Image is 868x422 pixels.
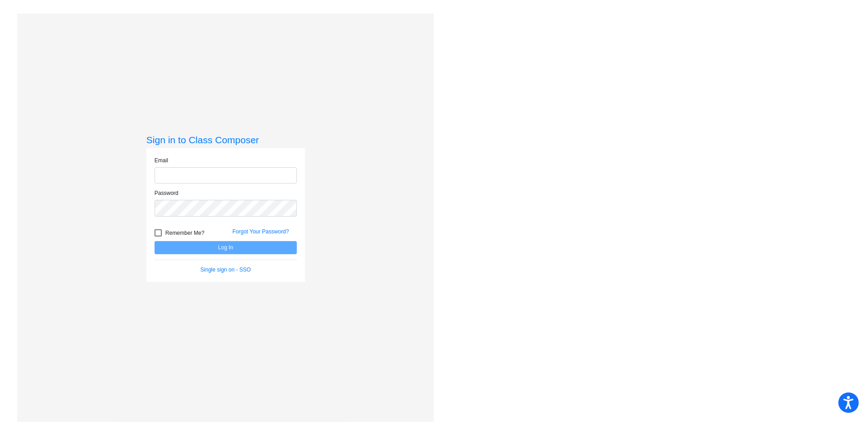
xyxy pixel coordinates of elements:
[155,156,168,165] label: Email
[155,241,297,254] button: Log In
[146,134,305,146] h3: Sign in to Class Composer
[155,189,179,197] label: Password
[233,228,289,235] a: Forgot Your Password?
[200,267,251,273] a: Single sign on - SSO
[165,228,204,238] span: Remember Me?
